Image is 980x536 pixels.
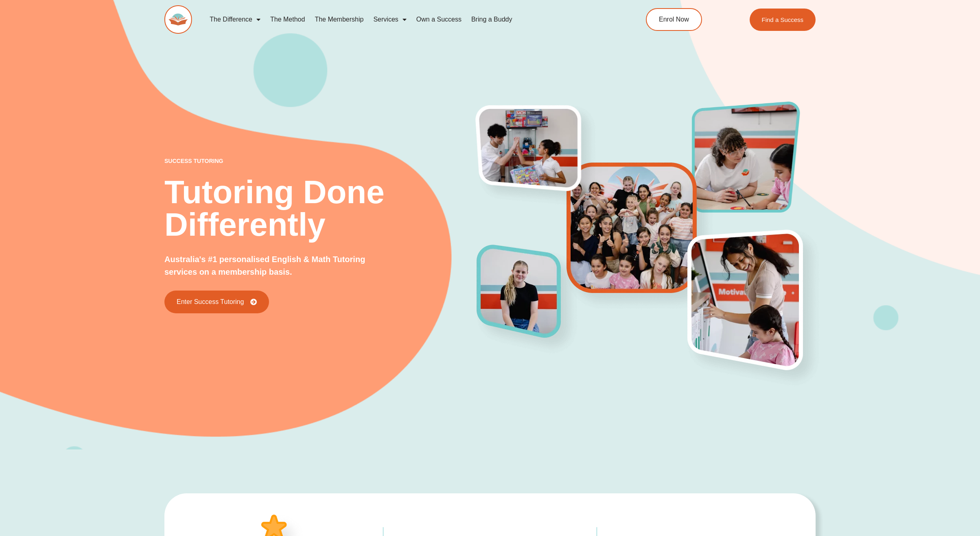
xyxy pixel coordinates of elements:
a: Own a Success [411,10,466,29]
a: The Difference [205,10,265,29]
a: The Method [265,10,310,29]
span: Enter Success Tutoring [177,299,244,305]
p: Australia's #1 personalised English & Math Tutoring services on a membership basis. [164,253,393,278]
a: Enrol Now [646,8,702,31]
span: Find a Success [761,17,803,23]
h2: Tutoring Done Differently [164,176,477,241]
a: Services [368,10,411,29]
a: Find a Success [749,9,816,31]
p: success tutoring [164,158,477,164]
a: The Membership [310,10,368,29]
span: Enrol Now [659,16,689,23]
a: Bring a Buddy [466,10,517,29]
a: Enter Success Tutoring [164,291,269,313]
nav: Menu [205,10,608,29]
